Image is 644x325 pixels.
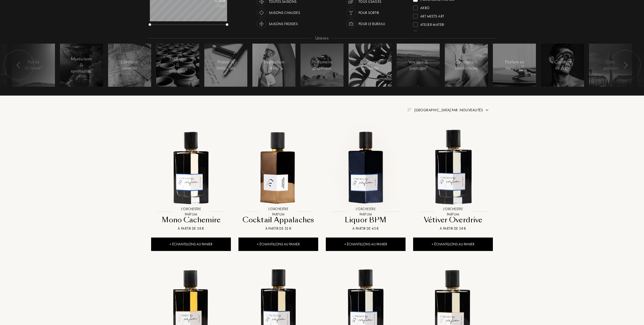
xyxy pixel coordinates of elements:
[521,65,524,68] span: 13
[151,122,231,238] a: Mono Cachemire L'Orchestre ParfumL'Orchestre ParfumMono CachemireÀ partir de 38 €
[420,20,444,27] div: Atelier Materi
[258,20,265,27] img: usage_season_cold_white.svg
[326,122,406,238] a: Liquor BPM L'Orchestre ParfumL'Orchestre ParfumLiquor BPMÀ partir de 45 €
[240,226,316,231] div: À partir de 52 €
[186,68,187,71] span: 8
[328,226,404,231] div: À partir de 45 €
[414,107,483,113] span: [GEOGRAPHIC_DATA] par : Nouveautés
[239,128,318,206] img: Cocktail Appalaches L'Orchestre Parfum
[420,12,444,19] div: Art Meets Art
[326,128,405,206] img: Liquor BPM L'Orchestre Parfum
[326,238,406,251] div: + Échantillons au panier
[200,4,226,9] div: /50mL
[415,226,491,231] div: À partir de 38 €
[358,8,379,17] div: Pour sortir
[263,59,285,71] div: Inspiration rétro
[151,238,231,251] div: + Échantillons au panier
[420,4,430,10] div: Akro
[504,59,525,71] div: Parfum en musique
[312,35,332,41] div: Univers
[238,238,318,251] div: + Échantillons au panier
[152,128,230,206] img: Mono Cachemire L'Orchestre Parfum
[71,56,92,74] div: Mysticisme & spiritualité
[455,59,478,71] div: Concepts & abstractions
[407,108,411,111] img: filter_by.png
[348,9,355,16] img: usage_occasion_party_white.svg
[153,226,229,231] div: À partir de 38 €
[311,59,333,71] div: Parfumerie graphique
[552,59,573,71] div: Casseurs de code
[348,20,355,27] img: usage_occasion_work_white.svg
[426,65,428,68] span: 6
[269,19,298,29] div: Saisons froides
[215,59,237,71] div: Poésie & littérature
[17,62,21,68] img: arr_left.svg
[358,19,385,29] div: Pour le bureau
[258,9,265,16] img: usage_season_hot_white.svg
[420,29,431,35] div: Baruti
[623,62,628,68] img: arr_left.svg
[167,56,189,74] div: Tradition & artisanat
[413,238,493,251] div: + Échantillons au panier
[269,8,300,17] div: Saisons chaudes
[238,122,318,238] a: Cocktail Appalaches L'Orchestre ParfumL'Orchestre ParfumCocktail AppalachesÀ partir de 52 €
[485,108,489,112] img: arrow.png
[119,59,140,71] div: L'histoire revisitée
[414,128,492,206] img: Vétiver Overdrive L'Orchestre Parfum
[359,59,381,71] div: Parfumerie naturelle
[413,122,493,238] a: Vétiver Overdrive L'Orchestre ParfumL'Orchestre ParfumVétiver OverdriveÀ partir de 38 €
[92,68,93,71] span: 1
[408,59,429,71] div: Voyages & paysages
